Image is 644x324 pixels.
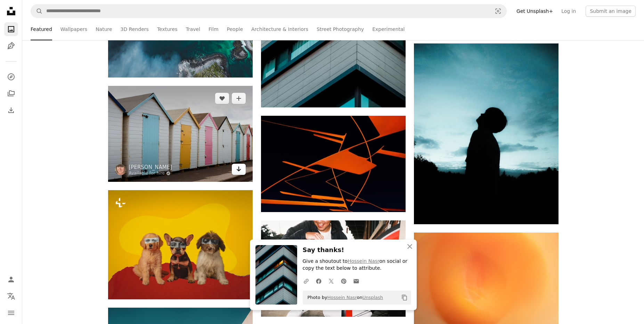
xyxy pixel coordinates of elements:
[312,274,325,288] a: Share on Facebook
[586,6,636,17] button: Submit an image
[4,273,18,286] a: Log in / Sign up
[512,6,557,17] a: Get Unsplash+
[414,131,559,137] a: Silhouette of a child looking up at the sky
[325,274,337,288] a: Share on Twitter
[96,18,112,40] a: Nature
[4,39,18,53] a: Illustrations
[372,18,405,40] a: Experimental
[115,164,126,175] img: Go to Tanya Barrow's profile
[4,70,18,84] a: Explore
[129,164,172,171] a: [PERSON_NAME]
[4,103,18,117] a: Download History
[232,93,246,104] button: Add to Collection
[157,18,178,40] a: Textures
[4,87,18,100] a: Collections
[399,292,410,303] button: Copy to clipboard
[317,18,364,40] a: Street Photography
[557,6,580,17] a: Log in
[121,18,149,40] a: 3D Renders
[31,4,507,18] form: Find visuals sitewide
[414,277,559,284] a: Abstract orange and red blurred background
[4,22,18,36] a: Photos
[227,18,243,40] a: People
[209,18,218,40] a: Film
[303,258,411,272] p: Give a shoutout to on social or copy the text below to attribute.
[232,164,246,175] a: Download
[108,241,253,248] a: Three puppies wearing eye masks sit on red fabric.
[337,274,350,288] a: Share on Pinterest
[108,86,253,181] img: Row of colorful beach huts with white walls.
[348,258,379,264] a: Hossein Nasr
[304,292,383,303] span: Photo by on
[350,274,362,288] a: Share over email
[129,171,172,176] a: Available for hire
[60,18,87,40] a: Wallpapers
[362,295,383,300] a: Unsplash
[490,5,506,18] button: Visual search
[4,4,18,19] a: Home — Unsplash
[261,220,406,317] img: Man crouching next to a bicycle wheel.
[215,93,229,104] button: Like
[108,190,253,300] img: Three puppies wearing eye masks sit on red fabric.
[31,5,43,18] button: Search Unsplash
[261,116,406,212] img: Abstract orange lines on a dark background
[327,295,357,300] a: Hossein Nasr
[4,306,18,320] button: Menu
[414,43,559,224] img: Silhouette of a child looking up at the sky
[261,161,406,167] a: Abstract orange lines on a dark background
[186,18,200,40] a: Travel
[251,18,308,40] a: Architecture & Interiors
[4,289,18,303] button: Language
[303,245,411,255] h3: Say thanks!
[108,130,253,137] a: Row of colorful beach huts with white walls.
